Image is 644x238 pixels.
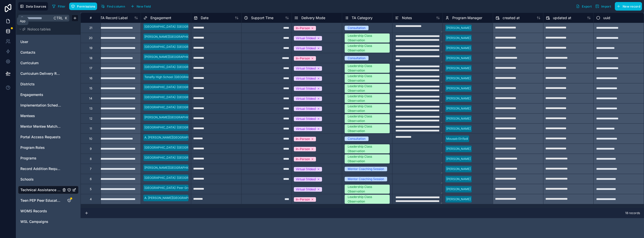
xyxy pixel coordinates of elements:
div: Engagements [18,91,78,99]
div: [PERSON_NAME] [446,46,471,50]
div: [GEOGRAPHIC_DATA]: [GEOGRAPHIC_DATA] ([DATE]-[DATE] | Year Long) [144,95,249,99]
span: Engagements [20,92,43,97]
a: Schools [20,177,61,182]
div: 11 [90,127,92,131]
span: Portal Access Requests [20,134,61,140]
a: Portal Access Requests [20,134,61,140]
span: uuid [603,15,610,20]
div: Mentees [18,112,78,120]
div: Leadership Class Observation [348,44,387,53]
a: Contacts [20,50,61,55]
a: WOMS Records [20,209,61,214]
span: User [20,39,28,44]
div: [PERSON_NAME] [446,76,471,81]
a: WSL Campaigns [20,219,61,224]
div: [GEOGRAPHIC_DATA]: [GEOGRAPHIC_DATA] ([DATE]-[DATE] | Year Long) [144,145,249,150]
div: 7 [90,167,92,171]
a: Districts [20,82,61,87]
div: Tenafly High School: [GEOGRAPHIC_DATA] ([DATE]-[DATE] | Year Long) [144,75,246,79]
div: Virtual (Video) [296,187,316,192]
a: Teen PEP Peer Educator Enrollment [20,198,61,203]
div: 8 [90,157,92,161]
div: Consultation [348,26,366,30]
div: [PERSON_NAME] [446,96,471,101]
div: Leadership Class Observation [348,104,387,113]
div: [GEOGRAPHIC_DATA]: [GEOGRAPHIC_DATA] ([DATE]-[DATE] | Year Long) [144,65,249,69]
div: Virtual (Video) [296,96,316,101]
span: Contacts [20,50,35,55]
div: A. [PERSON_NAME][GEOGRAPHIC_DATA]: Peer Group Connection High School ([DATE]-[DATE] | Year Long) [144,196,297,200]
div: 9 [90,147,92,151]
div: 12 [89,117,92,121]
div: Record Addition Requests [18,165,78,173]
div: 21 [89,26,92,30]
div: Mentor Coaching Session [348,177,384,181]
a: Engagements [20,92,61,97]
span: Ctrl [53,15,63,21]
div: Leadership Class Observation [348,33,387,43]
div: [PERSON_NAME] [446,126,471,131]
div: [PERSON_NAME] [446,66,471,71]
div: 5 [90,187,92,191]
div: Leadership Class Observation [348,124,387,133]
a: Implementation Schedule [20,103,61,108]
div: Consultation [348,56,366,60]
span: TA Category [352,15,373,20]
div: Virtual (Video) [296,167,316,172]
div: [PERSON_NAME] [446,56,471,60]
span: 18 records [625,211,640,215]
div: Virtual (Video) [296,177,316,182]
div: [PERSON_NAME] [446,86,471,91]
div: Virtual (Video) [296,66,316,71]
div: Leadership Class Observation [348,195,387,204]
div: In-Person [296,197,310,202]
div: In-Person [296,147,310,151]
div: [PERSON_NAME] [446,177,471,181]
div: [GEOGRAPHIC_DATA]: Peer Group Connection High School ([DATE]-[DATE] | Fall) [144,186,260,190]
span: WSL Campaigns [20,219,48,224]
div: [PERSON_NAME] [446,26,471,30]
a: Technical Assistance Logs [20,187,61,192]
div: [GEOGRAPHIC_DATA]: [GEOGRAPHIC_DATA] ([DATE]-[DATE] | Year Long) [144,105,249,110]
div: [GEOGRAPHIC_DATA]: [GEOGRAPHIC_DATA] ([DATE]-[DATE] | Year Long) [144,155,249,160]
span: TA Record Label [100,15,128,20]
div: 10 [89,137,92,141]
span: Mentees [20,113,35,118]
a: Curriculum Delivery Records [20,71,61,76]
a: User [20,39,61,44]
span: Districts [20,82,35,87]
div: [GEOGRAPHIC_DATA]: [GEOGRAPHIC_DATA] ([DATE]-[DATE] | Year Long) [144,24,249,29]
div: Virtual (Video) [296,86,316,91]
div: Curriculum Delivery Records [18,70,78,78]
div: In-Person [296,56,310,61]
div: Leadership Class Observation [348,64,387,73]
div: [PERSON_NAME][GEOGRAPHIC_DATA]: [GEOGRAPHIC_DATA] ([DATE]-[DATE] | Year Long) [144,35,273,39]
div: Program Roles [18,144,78,152]
div: Virtual (Video) [296,117,316,121]
button: Filter [50,3,67,10]
div: Programs [18,154,78,162]
span: Support Time [251,15,273,20]
span: Curriculum [20,60,38,65]
div: 20 [89,36,93,40]
span: Schools [20,177,34,182]
span: K [64,16,68,20]
button: Noloco tables [18,26,75,33]
button: Find column [99,3,127,10]
span: Import [601,5,611,8]
span: New record [623,5,640,8]
div: Leadership Class Observation [348,154,387,163]
button: New field [129,3,153,10]
div: In-Person [296,157,310,161]
div: Leadership Class Observation [348,74,387,83]
div: Virtual (Video) [296,107,316,111]
div: Mentor Mentee Match Requests [18,122,78,130]
span: Find column [107,5,125,8]
span: Engagement [150,15,171,20]
div: [PERSON_NAME][GEOGRAPHIC_DATA]: [GEOGRAPHIC_DATA] ([DATE]-[DATE] | Year Long) [144,165,273,170]
div: WOMS Records [18,207,78,215]
span: Notes [402,15,412,20]
div: 19 [89,46,92,50]
span: New field [137,5,151,8]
